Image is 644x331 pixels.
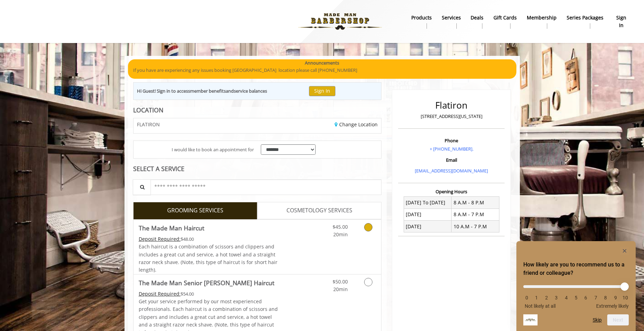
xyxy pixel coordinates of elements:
[593,317,602,323] button: Skip
[553,295,560,300] li: 3
[596,303,629,309] span: Extremely likely
[452,221,499,232] td: 10 A.M - 7 P.M
[400,100,503,110] h2: Flatiron
[234,88,267,94] b: service balances
[466,12,489,31] a: DealsDeals
[533,295,540,300] li: 1
[139,236,181,242] span: This service needs some Advance to be paid before we block your appointment
[333,278,348,285] span: $50.00
[333,231,348,238] span: 20min
[430,146,473,152] a: + [PHONE_NUMBER].
[400,113,503,120] p: [STREET_ADDRESS][US_STATE]
[400,138,503,143] h3: Phone
[608,12,634,31] a: sign insign in
[563,295,570,300] li: 4
[139,243,277,273] span: Each haircut is a combination of scissors and clippers and includes a great cut and service, a ho...
[404,197,452,209] td: [DATE] To [DATE]
[527,14,557,22] b: Membership
[139,235,278,243] div: $48.00
[139,290,181,297] span: This service needs some Advance to be paid before we block your appointment
[592,295,599,300] li: 7
[139,278,274,288] b: The Made Man Senior [PERSON_NAME] Haircut
[333,223,348,230] span: $45.00
[133,165,382,172] div: SELECT A SERVICE
[305,59,339,67] b: Announcements
[333,286,348,292] span: 20min
[602,295,609,300] li: 8
[452,197,499,209] td: 8 A.M - 8 P.M
[561,12,608,31] a: Series packagesSeries packages
[133,106,163,114] b: LOCATION
[612,295,619,300] li: 9
[471,14,483,22] b: Deals
[133,67,511,74] p: If you have are experiencing any issues booking [GEOGRAPHIC_DATA] location please call [PHONE_NUM...
[404,209,452,220] td: [DATE]
[525,303,556,309] span: Not likely at all
[523,261,629,277] h2: How likely are you to recommend us to a friend or colleague? Select an option from 0 to 10, with ...
[404,221,452,232] td: [DATE]
[620,247,629,255] button: Hide survey
[137,122,160,127] span: FLATIRON
[523,280,629,309] div: How likely are you to recommend us to a friend or colleague? Select an option from 0 to 10, with ...
[452,209,499,220] td: 8 A.M - 7 P.M
[406,12,437,31] a: Productsproducts
[190,88,226,94] b: member benefits
[573,295,579,300] li: 5
[582,295,589,300] li: 6
[607,314,629,325] button: Next question
[523,247,629,325] div: How likely are you to recommend us to a friend or colleague? Select an option from 0 to 10, with ...
[415,168,488,174] a: [EMAIL_ADDRESS][DOMAIN_NAME]
[335,121,378,128] a: Change Location
[309,86,335,96] button: Sign In
[411,14,432,22] b: products
[543,295,550,300] li: 2
[400,158,503,162] h3: Email
[489,12,522,31] a: Gift cardsgift cards
[172,146,254,153] span: I would like to book an appointment for
[137,87,267,95] div: Hi Guest! Sign in to access and
[522,12,562,31] a: MembershipMembership
[139,290,278,298] div: $54.00
[286,206,352,215] span: COSMETOLOGY SERVICES
[167,206,223,215] span: GROOMING SERVICES
[523,295,530,300] li: 0
[493,14,517,22] b: gift cards
[437,12,466,31] a: ServicesServices
[622,295,629,300] li: 10
[613,14,629,29] b: sign in
[567,14,603,22] b: Series packages
[133,179,151,195] button: Service Search
[292,2,388,41] img: Made Man Barbershop logo
[442,14,461,22] b: Services
[398,189,505,194] h3: Opening Hours
[139,223,204,233] b: The Made Man Haircut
